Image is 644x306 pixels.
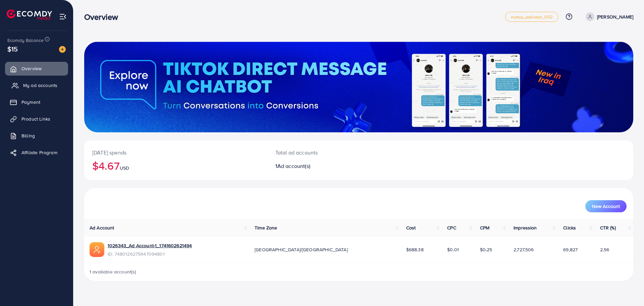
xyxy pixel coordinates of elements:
span: ID: 7480126275647094801 [108,251,192,257]
img: image [59,46,66,53]
span: Ecomdy Balance [7,37,44,44]
h2: 1 [275,163,396,169]
span: New Account [592,204,620,209]
span: Payment [21,99,40,105]
span: $688.38 [406,246,424,253]
span: CPC [447,224,456,231]
span: 2.56 [600,246,609,253]
span: CPM [480,224,489,231]
a: Affiliate Program [5,146,68,159]
span: Overview [21,65,42,72]
a: Product Links [5,112,68,126]
span: Billing [21,132,35,139]
p: [PERSON_NAME] [597,13,633,21]
button: New Account [585,200,627,212]
h3: Overview [84,12,123,22]
span: Clicks [563,224,576,231]
span: $0.25 [480,246,492,253]
span: Ad Account [90,224,114,231]
img: ic-ads-acc.e4c84228.svg [90,242,104,257]
span: $15 [7,44,18,54]
iframe: Chat [615,276,639,301]
span: $0.01 [447,246,459,253]
a: metap_pakistan_002 [505,12,558,22]
h2: $4.67 [92,159,259,172]
span: 2,727,506 [514,246,534,253]
span: 1 available account(s) [90,268,137,275]
span: USD [120,165,129,171]
span: My ad accounts [23,82,57,89]
span: Cost [406,224,416,231]
span: 69,827 [563,246,578,253]
span: Impression [514,224,537,231]
img: logo [7,9,52,20]
span: CTR (%) [600,224,616,231]
span: [GEOGRAPHIC_DATA]/[GEOGRAPHIC_DATA] [255,246,348,253]
img: menu [59,13,67,20]
a: 1026343_Ad Account-1_1741602621494 [108,242,192,249]
p: Total ad accounts [275,148,396,157]
span: Affiliate Program [21,149,57,156]
span: metap_pakistan_002 [511,15,553,19]
a: Overview [5,62,68,75]
a: My ad accounts [5,79,68,92]
a: [PERSON_NAME] [583,12,633,21]
span: Product Links [21,116,50,122]
span: Time Zone [255,224,277,231]
p: [DATE] spends [92,148,259,157]
span: Ad account(s) [277,162,310,170]
a: Payment [5,95,68,109]
a: Billing [5,129,68,142]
